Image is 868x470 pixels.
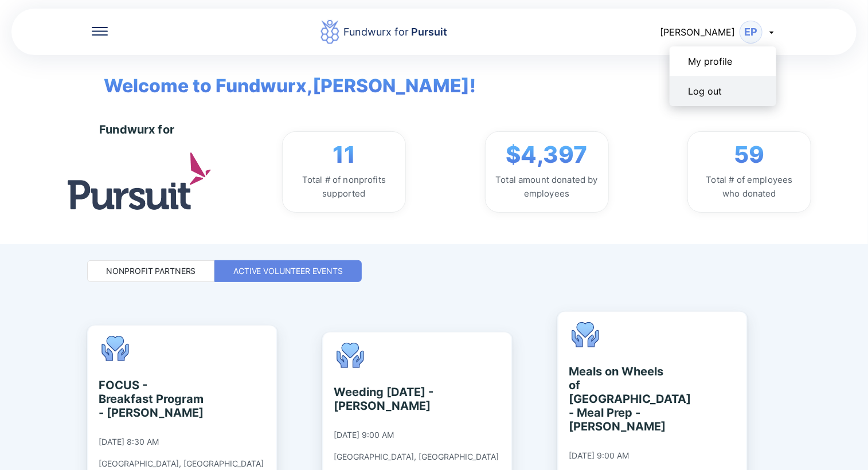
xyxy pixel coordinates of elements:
span: $4,397 [506,141,588,169]
div: Total amount donated by employees [495,173,599,201]
span: 59 [734,141,765,169]
div: Total # of nonprofits supported [292,173,396,201]
div: Nonprofit Partners [106,265,196,277]
div: Meals on Wheels of [GEOGRAPHIC_DATA] - Meal Prep - [PERSON_NAME] [569,365,674,433]
span: Pursuit [409,26,448,38]
span: Welcome to Fundwurx, [PERSON_NAME] ! [87,55,476,100]
div: FOCUS - Breakfast Program - [PERSON_NAME] [99,378,204,420]
div: [GEOGRAPHIC_DATA], [GEOGRAPHIC_DATA] [334,452,499,462]
div: [DATE] 9:00 AM [569,451,629,461]
div: Active Volunteer Events [233,265,343,277]
div: [GEOGRAPHIC_DATA], [GEOGRAPHIC_DATA] [99,459,264,469]
span: [PERSON_NAME] [660,26,735,38]
span: 11 [333,141,355,169]
div: Log out [688,85,722,97]
img: logo.jpg [68,152,211,209]
div: Fundwurx for [99,123,174,136]
div: EP [740,21,763,44]
div: Fundwurx for [344,24,448,40]
div: Total # of employees who donated [697,173,801,201]
div: My profile [688,56,732,67]
div: [DATE] 8:30 AM [99,437,159,447]
div: Weeding [DATE] - [PERSON_NAME] [334,385,439,413]
div: [DATE] 9:00 AM [334,430,394,440]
